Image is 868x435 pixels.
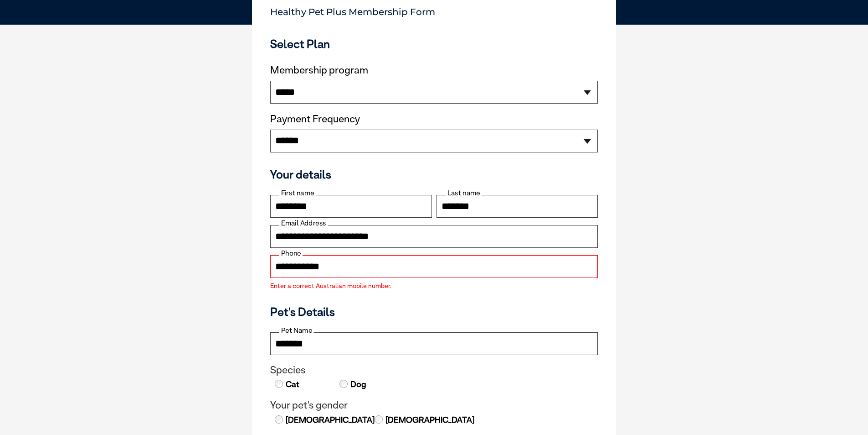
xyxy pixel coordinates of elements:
[270,399,598,411] legend: Your pet's gender
[270,113,360,125] label: Payment Frequency
[267,305,601,319] h3: Pet's Details
[385,414,474,426] label: [DEMOGRAPHIC_DATA]
[349,378,366,390] label: Dog
[279,189,316,197] label: First name
[270,64,598,76] label: Membership program
[270,283,598,289] label: Enter a correct Australian mobile number.
[446,189,482,197] label: Last name
[285,378,299,390] label: Cat
[270,168,598,181] h3: Your details
[279,249,303,257] label: Phone
[270,364,598,376] legend: Species
[270,2,598,17] p: Healthy Pet Plus Membership Form
[279,219,328,227] label: Email Address
[270,37,598,51] h3: Select Plan
[285,414,375,426] label: [DEMOGRAPHIC_DATA]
